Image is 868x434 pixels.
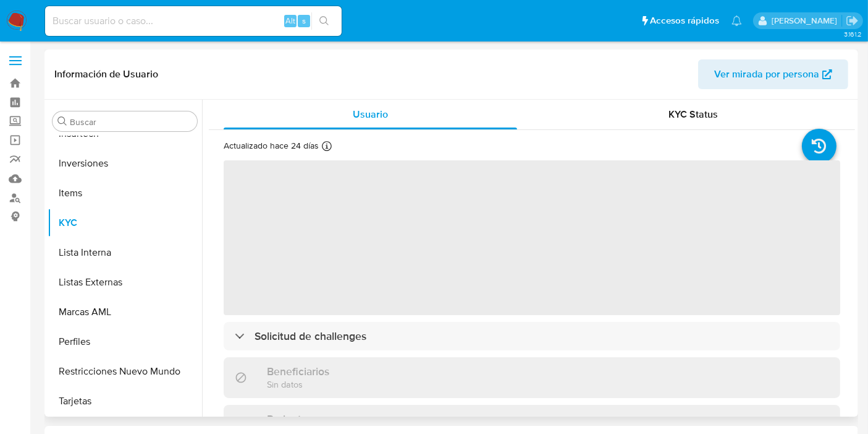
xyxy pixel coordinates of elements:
span: Ver mirada por persona [714,59,819,89]
a: Salir [846,14,859,27]
button: Tarjetas [48,386,202,416]
button: search-icon [311,12,337,30]
span: ‌ [224,160,840,315]
h3: Beneficiarios [267,365,329,378]
button: Restricciones Nuevo Mundo [48,357,202,386]
h3: Solicitud de challenges [255,329,366,343]
button: Listas Externas [48,267,202,297]
h3: Parientes [267,412,313,426]
input: Buscar [70,116,192,128]
button: Buscar [57,116,67,126]
div: Solicitud de challenges [224,322,840,350]
button: Ver mirada por persona [698,59,848,89]
button: Marcas AML [48,297,202,327]
span: KYC Status [669,107,718,121]
span: Usuario [353,107,388,121]
span: s [302,15,306,27]
a: Notificaciones [731,15,742,26]
p: Actualizado hace 24 días [224,140,319,152]
span: Alt [285,15,295,27]
button: Items [48,178,202,208]
div: BeneficiariosSin datos [224,357,840,397]
button: KYC [48,208,202,238]
p: Sin datos [267,378,329,390]
h1: Información de Usuario [54,68,158,80]
button: Perfiles [48,327,202,357]
span: Accesos rápidos [650,14,719,27]
button: Lista Interna [48,238,202,267]
input: Buscar usuario o caso... [45,13,342,29]
p: belen.palamara@mercadolibre.com [772,15,841,27]
button: Inversiones [48,149,202,178]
